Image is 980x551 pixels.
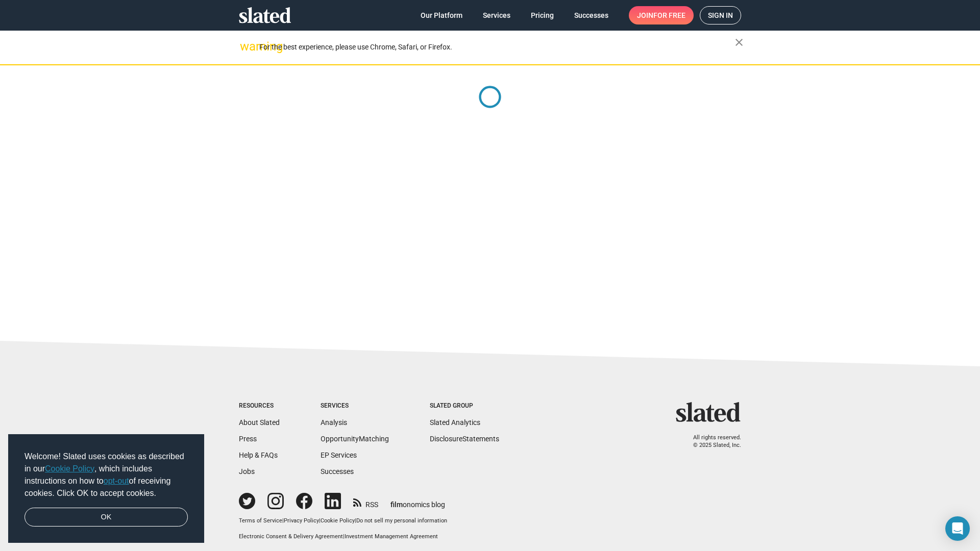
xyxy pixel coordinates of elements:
[321,467,354,475] a: Successes
[531,6,554,24] span: Pricing
[700,6,741,24] a: Sign in
[319,517,321,524] span: |
[24,450,188,499] span: Welcome! Slated uses cookies as described in our , which includes instructions on how to of recei...
[430,402,499,410] div: Slated Group
[682,434,741,449] p: All rights reserved. © 2025 Slated, Inc.
[8,434,204,543] div: cookieconsent
[355,517,356,524] span: |
[945,516,970,541] div: Open Intercom Messenger
[282,517,284,524] span: |
[321,451,357,459] a: EP Services
[629,6,694,24] a: Joinfor free
[356,517,447,525] button: Do not sell my personal information
[239,533,343,540] a: Electronic Consent & Delivery Agreement
[566,6,617,24] a: Successes
[343,533,345,540] span: |
[321,402,389,410] div: Services
[239,435,257,443] a: Press
[475,6,519,24] a: Services
[421,6,462,24] span: Our Platform
[24,508,188,527] a: dismiss cookie message
[239,418,280,427] a: About Slated
[239,451,278,459] a: Help & FAQs
[284,517,319,524] a: Privacy Policy
[430,418,480,427] a: Slated Analytics
[390,500,403,509] span: film
[240,40,252,53] mat-icon: warning
[708,7,733,24] span: Sign in
[321,517,355,524] a: Cookie Policy
[430,435,499,443] a: DisclosureStatements
[104,477,129,485] a: opt-out
[483,6,510,24] span: Services
[259,40,735,54] div: For the best experience, please use Chrome, Safari, or Firefox.
[239,402,280,410] div: Resources
[523,6,562,24] a: Pricing
[239,517,282,524] a: Terms of Service
[45,464,94,473] a: Cookie Policy
[321,418,347,427] a: Analysis
[637,6,685,24] span: Join
[412,6,471,24] a: Our Platform
[353,494,378,510] a: RSS
[321,435,389,443] a: OpportunityMatching
[390,492,445,510] a: filmonomics blog
[239,467,255,475] a: Jobs
[574,6,608,24] span: Successes
[345,533,438,540] a: Investment Management Agreement
[733,36,745,48] mat-icon: close
[653,6,685,24] span: for free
